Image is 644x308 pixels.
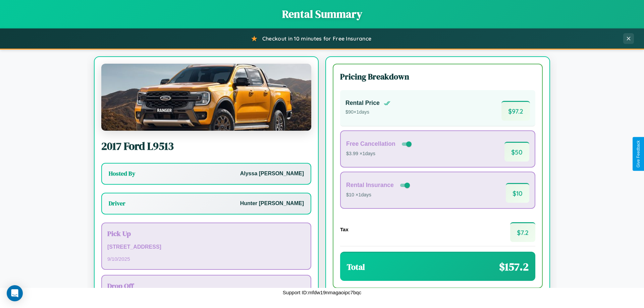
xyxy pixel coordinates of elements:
img: Ford L9513 [101,64,311,131]
h1: Rental Summary [7,7,637,21]
h3: Drop Off [107,281,305,291]
span: $ 50 [504,142,529,162]
span: $ 7.2 [510,222,535,242]
h3: Total [347,261,365,272]
span: $ 97.2 [501,101,530,121]
h3: Pricing Breakdown [340,71,535,82]
p: [STREET_ADDRESS] [107,242,305,252]
p: $ 90 × 1 days [345,108,390,117]
h4: Rental Insurance [346,182,394,189]
span: Checkout in 10 minutes for Free Insurance [262,35,371,42]
h4: Tax [340,227,348,232]
p: $10 × 1 days [346,191,411,199]
p: Hunter [PERSON_NAME] [240,199,304,208]
div: Give Feedback [636,140,641,168]
p: 9 / 10 / 2025 [107,254,305,263]
h3: Pick Up [107,229,305,238]
h3: Hosted By [109,170,135,178]
h4: Rental Price [345,100,380,107]
span: $ 10 [506,183,529,203]
div: Open Intercom Messenger [7,285,23,301]
h3: Driver [109,199,125,207]
p: Alyssa [PERSON_NAME] [240,169,304,179]
span: $ 157.2 [499,259,529,274]
p: $3.99 × 1 days [346,149,413,158]
h4: Free Cancellation [346,140,395,147]
h2: 2017 Ford L9513 [101,139,311,153]
p: Support ID: mfdw19nmagaoipc7bqc [283,288,361,297]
